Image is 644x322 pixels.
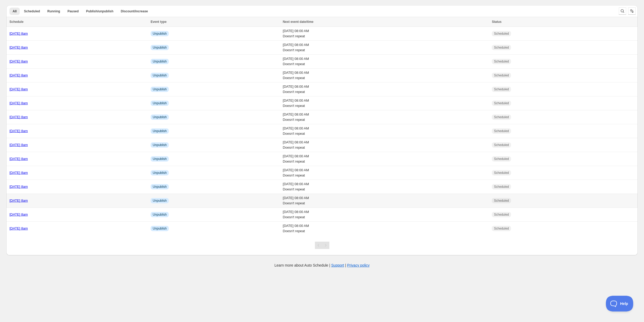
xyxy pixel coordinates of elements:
[9,199,28,202] a: [DATE] 8am
[153,59,167,64] span: Unpublish
[9,20,23,24] span: Schedule
[281,208,490,222] td: [DATE] 08:00 AM Doesn't repeat
[153,115,167,119] span: Unpublish
[281,82,490,96] td: [DATE] 08:00 AM Doesn't repeat
[494,171,509,175] span: Scheduled
[153,199,167,203] span: Unpublish
[9,185,28,189] a: [DATE] 8am
[494,129,509,133] span: Scheduled
[153,185,167,189] span: Unpublish
[151,20,167,24] span: Event type
[494,226,509,231] span: Scheduled
[281,166,490,180] td: [DATE] 08:00 AM Doesn't repeat
[494,143,509,147] span: Scheduled
[13,9,17,13] span: All
[9,59,28,63] a: [DATE] 8am
[315,242,329,249] nav: Pagination
[494,185,509,189] span: Scheduled
[494,73,509,77] span: Scheduled
[153,73,167,77] span: Unpublish
[9,171,28,175] a: [DATE] 8am
[274,263,370,268] p: Learn more about Auto Schedule | |
[9,101,28,105] a: [DATE] 8am
[281,55,490,69] td: [DATE] 08:00 AM Doesn't repeat
[153,45,167,50] span: Unpublish
[281,194,490,208] td: [DATE] 08:00 AM Doesn't repeat
[153,101,167,105] span: Unpublish
[628,7,636,15] button: Sort the results
[281,124,490,138] td: [DATE] 08:00 AM Doesn't repeat
[619,7,626,15] button: Search and filter results
[153,129,167,133] span: Unpublish
[331,263,344,267] a: Support
[86,9,113,13] span: Publish/unpublish
[68,9,79,13] span: Paused
[9,129,28,133] a: [DATE] 8am
[153,143,167,147] span: Unpublish
[347,263,370,267] a: Privacy policy
[494,115,509,119] span: Scheduled
[47,9,60,13] span: Running
[494,59,509,64] span: Scheduled
[281,138,490,152] td: [DATE] 08:00 AM Doesn't repeat
[494,101,509,105] span: Scheduled
[153,226,167,231] span: Unpublish
[9,143,28,147] a: [DATE] 8am
[9,32,28,35] a: [DATE] 8am
[606,296,633,311] iframe: Toggle Customer Support
[281,152,490,166] td: [DATE] 08:00 AM Doesn't repeat
[9,73,28,77] a: [DATE] 8am
[153,212,167,217] span: Unpublish
[494,212,509,217] span: Scheduled
[281,96,490,110] td: [DATE] 08:00 AM Doesn't repeat
[121,9,148,13] span: Discount/increase
[153,32,167,36] span: Unpublish
[281,69,490,82] td: [DATE] 08:00 AM Doesn't repeat
[153,171,167,175] span: Unpublish
[494,157,509,161] span: Scheduled
[492,20,502,24] span: Status
[9,45,28,49] a: [DATE] 8am
[281,110,490,124] td: [DATE] 08:00 AM Doesn't repeat
[281,41,490,55] td: [DATE] 08:00 AM Doesn't repeat
[281,222,490,236] td: [DATE] 08:00 AM Doesn't repeat
[9,212,28,216] a: [DATE] 8am
[24,9,40,13] span: Scheduled
[494,45,509,50] span: Scheduled
[283,20,314,24] span: Next event date/time
[494,199,509,203] span: Scheduled
[9,87,28,91] a: [DATE] 8am
[9,157,28,161] a: [DATE] 8am
[153,87,167,91] span: Unpublish
[153,157,167,161] span: Unpublish
[9,226,28,230] a: [DATE] 8am
[9,115,28,119] a: [DATE] 8am
[494,87,509,91] span: Scheduled
[494,32,509,36] span: Scheduled
[281,27,490,41] td: [DATE] 08:00 AM Doesn't repeat
[281,180,490,194] td: [DATE] 08:00 AM Doesn't repeat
